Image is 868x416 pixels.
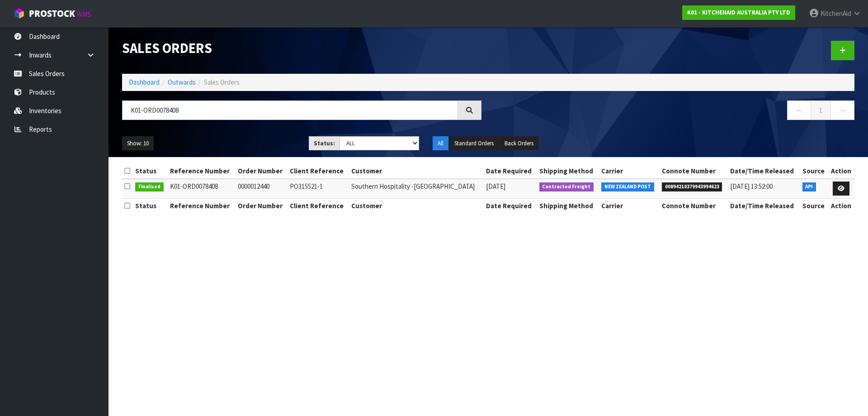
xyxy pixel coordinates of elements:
a: Outwards [168,78,196,86]
th: Reference Number [168,198,236,213]
a: → [830,100,854,120]
th: Shipping Method [537,198,599,213]
span: Sales Orders [204,78,240,86]
td: Southern Hospitality -[GEOGRAPHIC_DATA] [349,179,484,198]
a: Dashboard [129,78,160,86]
button: Show: 10 [122,136,154,151]
th: Date Required [484,198,537,213]
span: 00894210379943994623 [662,182,722,191]
th: Date/Time Released [728,198,800,213]
th: Status [133,198,168,213]
th: Source [800,198,828,213]
th: Client Reference [288,198,349,213]
th: Carrier [599,164,660,178]
img: cube-alt.png [14,8,25,19]
span: ProStock [29,8,75,19]
th: Customer [349,198,484,213]
th: Date/Time Released [728,164,800,178]
th: Order Number [236,198,288,213]
span: [DATE] [486,182,505,191]
button: Standard Orders [449,136,499,151]
a: 1 [811,100,831,120]
span: Contracted Freight [539,182,594,191]
th: Status [133,164,168,178]
th: Action [828,164,854,178]
span: [DATE] 13:52:00 [730,182,773,191]
th: Connote Number [660,198,728,213]
a: ← [787,100,811,120]
small: WMS [77,10,91,19]
nav: Page navigation [495,100,854,123]
span: Finalised [135,182,164,191]
th: Carrier [599,198,660,213]
span: KitchenAid [821,9,851,18]
th: Customer [349,164,484,178]
td: K01-ORD0078408 [168,179,236,198]
button: All [433,136,448,151]
h1: Sales Orders [122,41,481,56]
span: API [802,182,816,191]
th: Order Number [236,164,288,178]
th: Date Required [484,164,537,178]
th: Reference Number [168,164,236,178]
span: NEW ZEALAND POST [601,182,654,191]
th: Client Reference [288,164,349,178]
strong: K01 - KITCHENAID AUSTRALIA PTY LTD [687,9,790,16]
th: Connote Number [660,164,728,178]
th: Source [800,164,828,178]
th: Shipping Method [537,164,599,178]
input: Search sales orders [122,100,458,120]
td: 0000012440 [236,179,288,198]
strong: Status: [314,139,335,147]
th: Action [828,198,854,213]
td: PO315521-1 [288,179,349,198]
button: Back Orders [500,136,538,151]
